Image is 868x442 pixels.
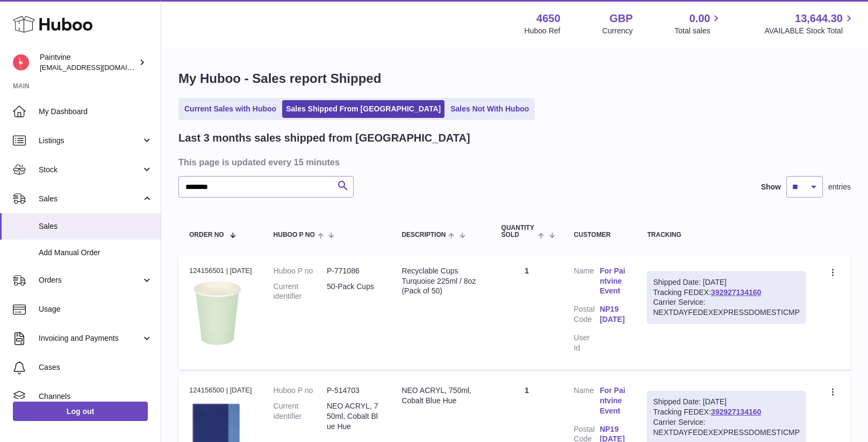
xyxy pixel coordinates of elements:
span: 13,644.30 [795,11,843,26]
dt: Postal Code [574,304,600,327]
a: Current Sales with Huboo [181,100,280,118]
span: Order No [189,231,224,238]
div: Tracking FEDEX: [647,271,806,324]
dt: Current identifier [274,282,327,302]
dt: Name [574,266,600,299]
span: Quantity Sold [501,224,536,238]
span: Stock [39,165,141,175]
span: Sales [39,194,141,204]
a: 0.00 Total sales [675,11,722,36]
a: 13,644.30 AVAILABLE Stock Total [764,11,855,36]
div: Recyclable Cups Turquoise 225ml / 8oz (Pack of 50) [401,266,479,297]
a: Sales Not With Huboo [447,100,533,118]
dt: Name [574,385,600,419]
span: Cases [39,362,153,373]
a: Log out [13,402,148,421]
div: Carrier Service: NEXTDAYFEDEXEXPRESSDOMESTICMP [653,297,800,318]
span: Add Manual Order [39,248,153,258]
div: Carrier Service: NEXTDAYFEDEXEXPRESSDOMESTICMP [653,417,800,438]
div: Huboo Ref [525,26,561,36]
div: Paintvine [40,52,137,73]
div: Shipped Date: [DATE] [653,277,800,287]
span: Usage [39,304,153,314]
div: 124156501 | [DATE] [189,266,252,276]
h2: Last 3 months sales shipped from [GEOGRAPHIC_DATA] [178,131,470,145]
span: Sales [39,221,153,231]
a: For Paintvine Event [600,385,626,416]
span: 0.00 [690,11,711,26]
label: Show [761,182,781,192]
dd: NEO ACRYL, 750ml, Cobalt Blue Hue [327,401,380,432]
a: 392927134160 [711,408,761,416]
span: Orders [39,275,141,285]
strong: 4650 [536,11,561,26]
div: 124156500 | [DATE] [189,385,252,395]
h1: My Huboo - Sales report Shipped [178,70,851,87]
div: NEO ACRYL, 750ml, Cobalt Blue Hue [401,385,479,406]
div: Currency [602,26,633,36]
dd: 50-Pack Cups [327,282,380,302]
div: Customer [574,231,626,238]
h3: This page is updated every 15 minutes [178,156,848,168]
span: entries [828,182,851,192]
span: My Dashboard [39,107,153,117]
img: 1683653173.png [189,279,243,350]
dd: P-514703 [327,385,380,396]
dt: Current identifier [274,401,327,432]
a: For Paintvine Event [600,266,626,297]
span: Description [401,231,446,238]
div: Shipped Date: [DATE] [653,397,800,407]
img: euan@paintvine.co.uk [13,54,29,71]
span: Invoicing and Payments [39,333,141,343]
div: Tracking [647,231,806,238]
dt: Huboo P no [274,385,327,396]
dd: P-771086 [327,266,380,276]
span: Channels [39,391,153,402]
a: Sales Shipped From [GEOGRAPHIC_DATA] [282,100,444,118]
a: NP19 [DATE] [600,304,626,325]
span: Listings [39,136,141,146]
span: [EMAIL_ADDRESS][DOMAIN_NAME] [40,63,158,72]
a: 392927134160 [711,288,761,297]
strong: GBP [609,11,633,26]
td: 1 [491,255,563,369]
dt: User Id [574,333,600,353]
span: AVAILABLE Stock Total [764,26,855,36]
span: Huboo P no [274,231,315,238]
dt: Huboo P no [274,266,327,276]
span: Total sales [675,26,722,36]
